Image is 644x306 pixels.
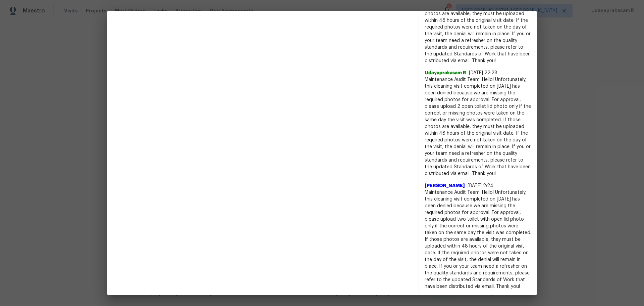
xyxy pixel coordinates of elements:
[425,189,531,290] span: Maintenance Audit Team: Hello! Unfortunately, this cleaning visit completed on [DATE] has been de...
[425,76,531,177] span: Maintenance Audit Team: Hello! Unfortunately, this cleaning visit completed on [DATE] has been de...
[468,183,493,188] span: [DATE] 2:24
[425,182,465,189] span: [PERSON_NAME]
[469,71,497,75] span: [DATE] 22:28
[425,70,466,76] span: Udayaprakasam R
